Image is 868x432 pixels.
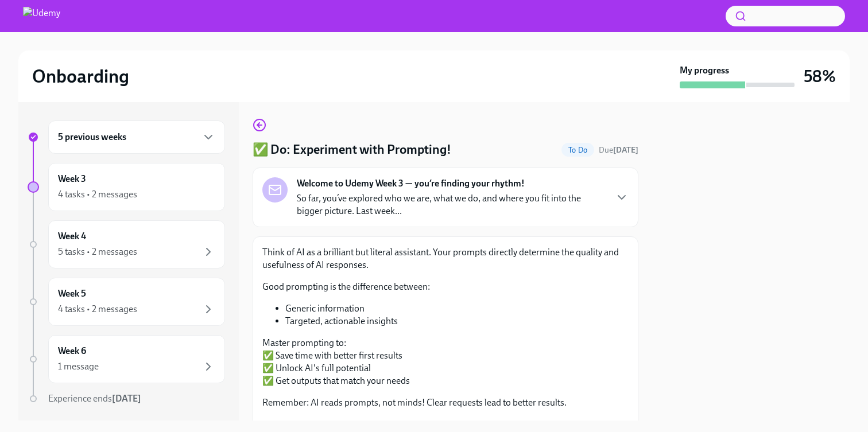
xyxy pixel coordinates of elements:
p: Remember: AI reads prompts, not minds! Clear requests lead to better results. [262,396,629,409]
h6: 5 previous weeks [58,131,126,143]
strong: [DATE] [112,393,141,404]
a: Week 54 tasks • 2 messages [28,278,225,326]
li: Targeted, actionable insights [285,315,629,328]
strong: My progress [680,64,729,77]
div: 5 tasks • 2 messages [58,246,137,258]
div: 1 message [58,360,99,373]
p: So far, you’ve explored who we are, what we do, and where you fit into the bigger picture. Last w... [297,192,606,217]
strong: [DATE] [613,145,638,155]
span: Experience ends [48,393,141,404]
h3: 58% [804,66,836,87]
a: Week 61 message [28,335,225,383]
img: Udemy [23,7,60,25]
h2: Onboarding [32,65,129,88]
li: Generic information [285,302,629,315]
span: August 30th, 2025 10:00 [599,145,638,155]
h4: ✅ Do: Experiment with Prompting! [253,141,451,158]
strong: Welcome to Udemy Week 3 — you’re finding your rhythm! [297,177,525,190]
div: 4 tasks • 2 messages [58,303,137,316]
h6: Week 5 [58,287,86,300]
div: 4 tasks • 2 messages [58,188,137,201]
span: To Do [561,146,594,154]
p: Think of AI as a brilliant but literal assistant. Your prompts directly determine the quality and... [262,246,629,271]
p: Master prompting to: ✅ Save time with better first results ✅ Unlock AI's full potential ✅ Get out... [262,337,629,387]
a: Week 45 tasks • 2 messages [28,220,225,268]
h6: Week 6 [58,345,86,357]
h6: Week 4 [58,230,86,243]
strong: Your Action This Week: [262,419,353,430]
h6: Week 3 [58,173,86,185]
p: Good prompting is the difference between: [262,281,629,293]
div: 5 previous weeks [48,120,225,154]
span: Due [599,145,638,155]
a: Week 34 tasks • 2 messages [28,163,225,211]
